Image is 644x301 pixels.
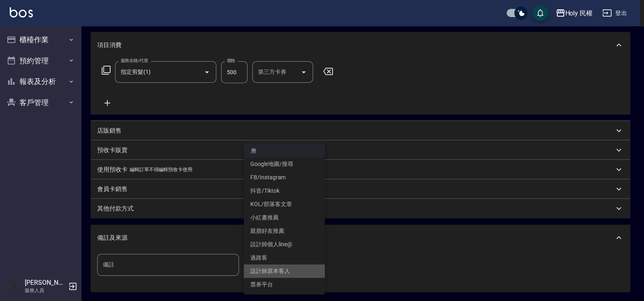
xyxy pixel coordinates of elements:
li: 票券平台 [244,278,325,291]
li: 設計師原本客人 [244,264,325,278]
li: Google地圖/搜尋 [244,157,325,171]
li: 設計師個人line@ [244,238,325,251]
li: 小紅書推薦 [244,211,325,224]
li: 抖音/Tiktok [244,184,325,198]
li: FB/Instagram [244,171,325,184]
li: 親朋好友推薦 [244,224,325,238]
em: 無 [250,146,256,155]
li: KOL/部落客文章 [244,198,325,211]
li: 過路客 [244,251,325,264]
